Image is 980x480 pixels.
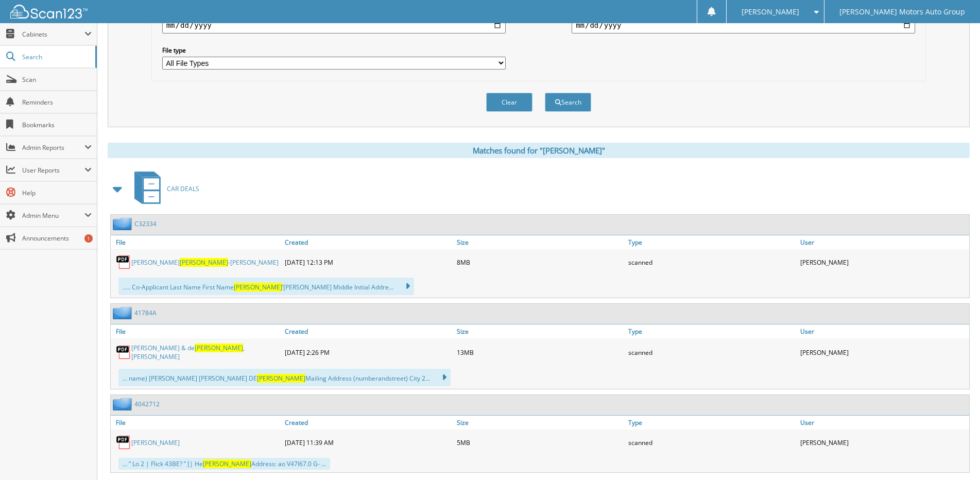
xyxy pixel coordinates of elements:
[742,9,799,15] span: [PERSON_NAME]
[282,252,454,272] div: [DATE] 12:13 PM
[111,324,282,338] a: File
[545,93,591,112] button: Search
[22,143,84,152] span: Admin Reports
[22,234,92,243] span: Announcements
[134,219,157,228] a: C32334
[572,17,915,33] input: end
[84,234,93,243] div: 1
[282,324,454,338] a: Created
[282,341,454,364] div: [DATE] 2:26 PM
[798,341,969,364] div: [PERSON_NAME]
[162,46,506,55] label: File type
[282,416,454,430] a: Created
[454,416,626,430] a: Size
[116,435,131,450] img: PDF.png
[22,30,84,39] span: Cabinets
[798,324,969,338] a: User
[22,166,84,175] span: User Reports
[454,324,626,338] a: Size
[798,235,969,249] a: User
[203,459,251,468] span: [PERSON_NAME]
[22,121,92,129] span: Bookmarks
[22,53,90,61] span: Search
[798,252,969,272] div: [PERSON_NAME]
[626,324,797,338] a: Type
[128,168,199,209] a: CAR DEALS
[131,258,279,267] a: [PERSON_NAME][PERSON_NAME]-[PERSON_NAME]
[22,75,92,84] span: Scan
[626,235,797,249] a: Type
[131,344,280,361] a: [PERSON_NAME] & de[PERSON_NAME], [PERSON_NAME]
[22,211,84,220] span: Admin Menu
[282,235,454,249] a: Created
[282,432,454,453] div: [DATE] 11:39 AM
[454,341,626,364] div: 13MB
[180,258,228,267] span: [PERSON_NAME]
[839,9,965,15] span: [PERSON_NAME] Motors Auto Group
[257,374,305,383] span: [PERSON_NAME]
[626,416,797,430] a: Type
[162,17,506,33] input: start
[131,438,180,447] a: [PERSON_NAME]
[798,416,969,430] a: User
[118,458,330,470] div: ... ” Lo 2 | Flick 43BE? ” [| He Address: ao V47I67.0 G- ...
[234,283,282,292] span: [PERSON_NAME]
[626,252,797,272] div: scanned
[929,431,980,480] iframe: Chat Widget
[626,432,797,453] div: scanned
[111,416,282,430] a: File
[108,143,970,158] div: Matches found for "[PERSON_NAME]"
[116,254,131,270] img: PDF.png
[113,398,134,410] img: folder2.png
[22,188,92,197] span: Help
[454,252,626,272] div: 8MB
[10,5,88,19] img: scan123-logo-white.svg
[486,93,532,112] button: Clear
[454,235,626,249] a: Size
[167,184,199,193] span: CAR DEALS
[116,345,131,360] img: PDF.png
[118,278,414,295] div: ..... Co-Applicant Last Name First Name ’[PERSON_NAME] Middle Initial Addre...
[111,235,282,249] a: File
[134,308,157,317] a: 41784A
[626,341,797,364] div: scanned
[22,98,92,107] span: Reminders
[798,432,969,453] div: [PERSON_NAME]
[454,432,626,453] div: 5MB
[113,217,134,230] img: folder2.png
[134,400,160,408] a: 4042712
[113,306,134,319] img: folder2.png
[118,369,451,386] div: ... name) [PERSON_NAME] [PERSON_NAME] DE Mailing Address (numberandstreet) City 2...
[195,344,243,352] span: [PERSON_NAME]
